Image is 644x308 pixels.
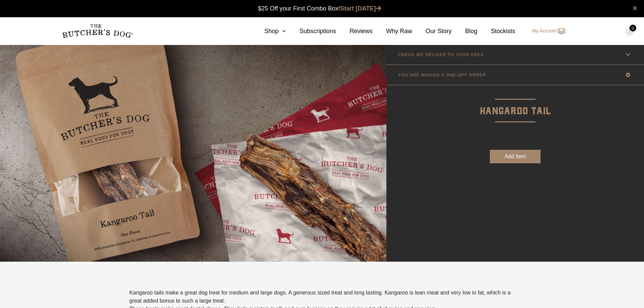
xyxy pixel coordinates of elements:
[386,85,644,119] p: Kangaroo Tail
[398,73,486,77] p: YOU ARE MAKING A ONE-OFF ORDER
[412,27,452,36] a: Our Story
[629,25,636,31] div: 0
[129,289,515,305] p: Kangaroo tails make a great dog treat for medium and large dogs. A generous sized treat and long ...
[633,4,637,12] a: close
[490,150,541,163] button: Add item
[386,65,644,85] a: YOU ARE MAKING A ONE-OFF ORDER
[336,27,373,36] a: Reviews
[286,27,336,36] a: Subscriptions
[373,27,412,36] a: Why Raw
[340,5,381,12] a: Start [DATE]
[525,27,565,35] a: My Account
[251,27,286,36] a: Shop
[386,45,644,65] a: CHECK WE DELIVER TO YOUR AREA
[625,27,634,36] img: TBD_Cart-Empty.png
[398,52,484,57] p: CHECK WE DELIVER TO YOUR AREA
[452,27,477,36] a: Blog
[477,27,515,36] a: Stockists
